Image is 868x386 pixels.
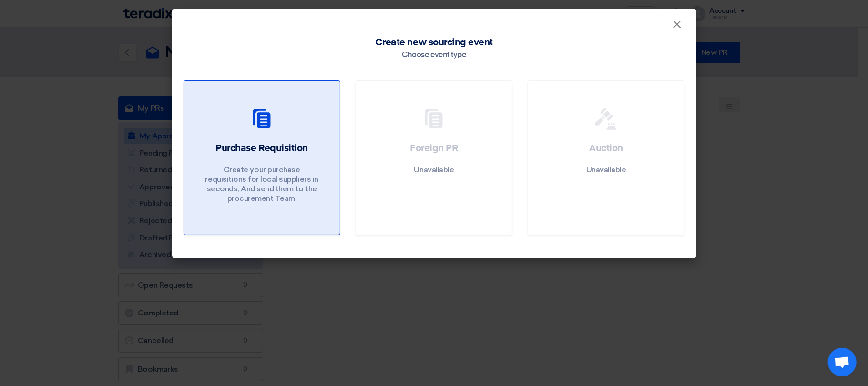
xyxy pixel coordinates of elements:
[828,348,857,376] a: Open chat
[410,144,458,153] span: Foreign PR
[402,50,466,61] div: Choose event type
[673,17,682,36] span: ×
[665,15,690,34] button: Close
[184,80,340,235] a: Purchase Requisition Create your purchase requisitions for local suppliers in seconds, And send t...
[586,165,626,175] p: Unavailable
[204,165,319,203] p: Create your purchase requisitions for local suppliers in seconds, And send them to the procuremen...
[215,142,307,155] h2: Purchase Requisition
[590,144,623,153] span: Auction
[414,165,454,175] p: Unavailable
[375,35,493,50] span: Create new sourcing event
